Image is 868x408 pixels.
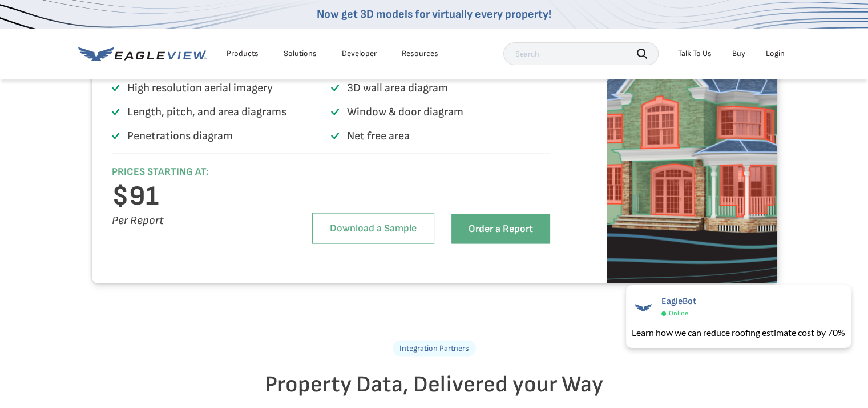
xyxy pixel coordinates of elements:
[393,341,476,357] p: Integration Partners
[127,79,273,97] p: High resolution aerial imagery
[678,49,712,59] div: Talk To Us
[227,49,259,59] div: Products
[127,103,286,121] p: Length, pitch, and area diagrams
[127,127,233,145] p: Penetrations diagram
[112,214,164,227] i: Per Report
[766,49,785,59] div: Login
[451,214,550,244] a: Order a Report
[317,7,551,21] a: Now get 3D models for virtually every property!
[312,213,434,244] a: Download a Sample
[112,187,276,206] h3: $91
[632,296,655,319] img: EagleBot
[347,79,448,97] p: 3D wall area diagram
[112,166,276,179] h6: PRICES STARTING AT:
[669,309,688,318] span: Online
[661,296,696,307] span: EagleBot
[347,127,410,145] p: Net free area
[632,326,845,339] div: Learn how we can reduce roofing estimate cost by 70%
[284,49,317,59] div: Solutions
[342,49,377,59] a: Developer
[347,103,463,121] p: Window & door diagram
[503,42,659,65] input: Search
[732,49,745,59] a: Buy
[100,371,768,398] h2: Property Data, Delivered your Way
[402,49,438,59] div: Resources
